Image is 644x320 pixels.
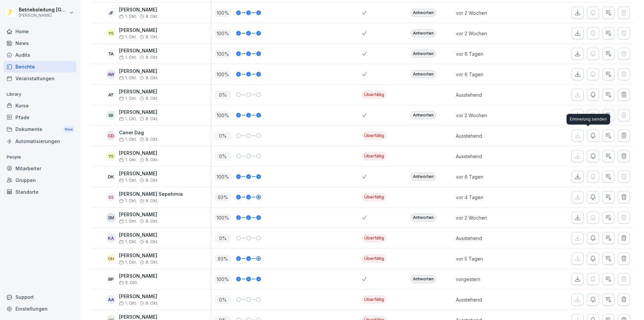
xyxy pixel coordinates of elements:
[119,14,137,19] span: 1. Okt.
[215,255,231,263] p: 93 %
[119,253,158,259] p: [PERSON_NAME]
[3,123,76,136] div: Dokumente
[3,152,76,163] p: People
[106,274,116,284] div: BP
[362,295,386,304] div: Überfällig
[106,151,116,161] div: YS
[362,193,386,201] div: Überfällig
[119,301,137,306] span: 1. Okt.
[119,171,158,177] p: [PERSON_NAME]
[3,291,76,303] div: Support
[362,132,386,140] div: Überfällig
[119,260,137,265] span: 1. Okt.
[106,131,116,140] div: CD
[411,29,436,37] div: Antworten
[146,55,158,60] span: 8. Okt.
[215,214,231,222] p: 100 %
[63,126,74,133] div: New
[146,157,158,162] span: 8. Okt.
[3,135,76,147] div: Automatisierungen
[119,314,158,320] p: [PERSON_NAME]
[3,303,76,315] a: Einstellungen
[3,174,76,186] a: Gruppen
[456,296,528,303] p: Ausstehend
[3,37,76,49] a: News
[119,150,158,156] p: [PERSON_NAME]
[3,163,76,174] a: Mitarbeiter
[119,212,158,218] p: [PERSON_NAME]
[119,157,137,162] span: 1. Okt.
[3,49,76,61] a: Audits
[106,172,116,181] div: DK
[119,198,137,203] span: 1. Okt.
[106,29,116,38] div: YS
[215,111,231,120] p: 100 %
[146,301,158,306] span: 8. Okt.
[119,294,158,300] p: [PERSON_NAME]
[215,275,231,283] p: 100 %
[119,273,157,279] p: [PERSON_NAME]
[119,55,137,60] span: 1. Okt.
[456,194,528,201] p: vor 4 Tagen
[119,178,137,183] span: 1. Okt.
[106,233,116,243] div: KA
[215,9,231,17] p: 100 %
[456,30,528,37] p: vor 2 Wochen
[456,50,528,57] p: vor 6 Tagen
[215,132,231,140] p: 0 %
[3,73,76,84] div: Veranstaltungen
[3,26,76,37] a: Home
[215,29,231,38] p: 100 %
[411,275,436,283] div: Antworten
[411,214,436,222] div: Antworten
[146,14,158,19] span: 8. Okt.
[119,48,158,54] p: [PERSON_NAME]
[215,91,231,99] p: 0 %
[3,100,76,111] a: Kurse
[119,68,158,74] p: [PERSON_NAME]
[215,193,231,201] p: 93 %
[146,96,158,101] span: 8. Okt.
[106,192,116,202] div: SS
[456,112,528,119] p: vor 2 Wochen
[411,9,436,17] div: Antworten
[146,260,158,265] span: 8. Okt.
[411,173,436,181] div: Antworten
[456,71,528,78] p: vor 6 Tagen
[119,232,158,238] p: [PERSON_NAME]
[215,295,231,304] p: 0 %
[119,117,137,121] span: 1. Okt.
[146,198,158,203] span: 8. Okt.
[106,8,116,17] div: JF
[362,152,386,160] div: Überfällig
[3,186,76,198] a: Standorte
[119,89,158,95] p: [PERSON_NAME]
[3,111,76,123] a: Pfade
[362,255,386,263] div: Überfällig
[146,219,158,224] span: 8. Okt.
[456,132,528,139] p: Ausstehend
[119,7,158,13] p: [PERSON_NAME]
[119,76,137,80] span: 1. Okt.
[106,254,116,263] div: OH
[215,173,231,181] p: 100 %
[146,178,158,183] span: 8. Okt.
[362,91,386,99] div: Überfällig
[106,49,116,58] div: TA
[215,234,231,242] p: 0 %
[456,214,528,221] p: vor 2 Wochen
[215,70,231,79] p: 100 %
[119,219,137,224] span: 1. Okt.
[119,35,137,39] span: 1. Okt.
[106,90,116,99] div: AT
[3,61,76,73] a: Berichte
[411,50,436,58] div: Antworten
[146,239,158,244] span: 8. Okt.
[119,109,158,115] p: [PERSON_NAME]
[146,76,158,80] span: 8. Okt.
[119,96,137,101] span: 1. Okt.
